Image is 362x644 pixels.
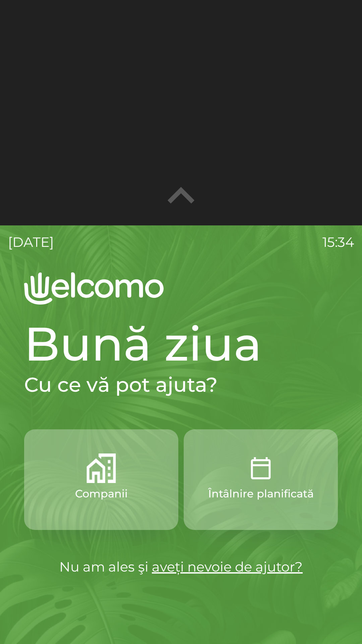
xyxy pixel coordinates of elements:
[184,429,338,530] button: Întâlnire planificată
[8,232,54,252] p: [DATE]
[322,232,354,252] p: 15:34
[24,372,338,397] h2: Cu ce vă pot ajuta?
[75,486,128,502] p: Companii
[24,429,178,530] button: Companii
[24,272,338,305] img: Logo
[24,557,338,577] p: Nu am ales şi
[208,486,314,502] p: Întâlnire planificată
[86,453,116,483] img: b9f982fa-e31d-4f99-8b4a-6499fa97f7a5.png
[24,315,338,372] h1: Bună ziua
[246,453,276,483] img: 8d7ece35-bdbc-4bf8-82f1-eadb5a162c66.png
[152,558,303,575] a: aveți nevoie de ajutor?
